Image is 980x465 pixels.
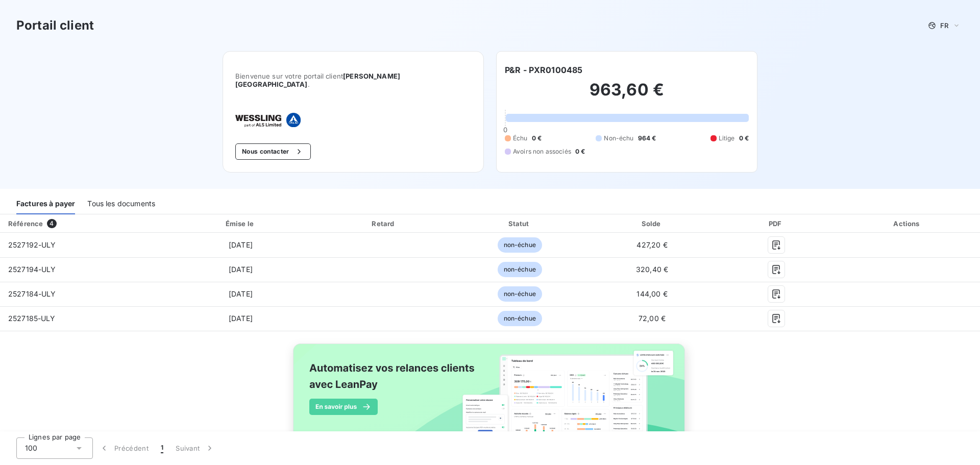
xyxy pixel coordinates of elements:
span: 0 [503,126,507,134]
span: non-échue [498,262,542,277]
span: 2527185-ULY [8,314,56,323]
span: non-échue [498,311,542,326]
span: 100 [25,443,37,453]
div: Retard [317,218,451,229]
button: Nous contacter [235,143,311,160]
span: [DATE] [229,314,253,323]
span: 2527194-ULY [8,265,56,274]
span: non-échue [498,237,542,253]
span: [DATE] [229,240,253,249]
span: 0 € [739,134,749,143]
span: 4 [47,219,56,228]
img: Company logo [235,113,301,127]
div: Solde [589,218,716,229]
span: 72,00 € [639,314,666,323]
span: non-échue [498,286,542,302]
span: 0 € [575,147,585,156]
span: Échu [513,134,528,143]
button: Précédent [93,437,155,459]
div: Actions [837,218,978,229]
span: Litige [719,134,735,143]
span: 964 € [638,134,656,143]
div: PDF [720,218,833,229]
span: 144,00 € [636,289,667,298]
span: FR [940,21,948,30]
button: 1 [155,437,169,459]
button: Suivant [169,437,221,459]
div: Référence [8,219,43,228]
span: 2527192-ULY [8,240,56,249]
div: Factures à payer [16,193,75,214]
span: Non-échu [604,134,633,143]
img: banner [284,337,696,463]
span: 427,20 € [636,240,667,249]
h6: P&R - PXR0100485 [505,64,582,76]
div: Émise le [168,218,313,229]
span: 320,40 € [636,265,668,274]
span: 0 € [532,134,542,143]
span: [PERSON_NAME] [GEOGRAPHIC_DATA] [235,72,400,88]
span: 1 [161,443,163,453]
span: Avoirs non associés [513,147,571,156]
span: 2527184-ULY [8,289,56,298]
div: Statut [455,218,585,229]
h2: 963,60 € [505,80,749,110]
span: Bienvenue sur votre portail client . [235,72,471,88]
span: [DATE] [229,265,253,274]
div: Tous les documents [87,193,155,214]
h3: Portail client [16,16,94,35]
span: [DATE] [229,289,253,298]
